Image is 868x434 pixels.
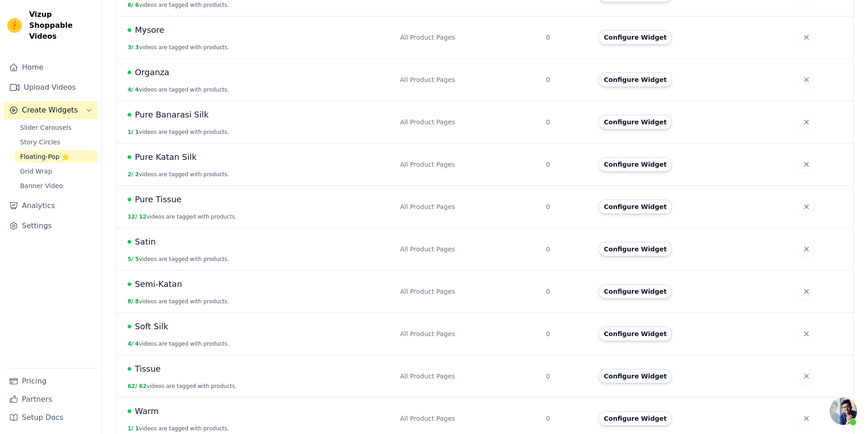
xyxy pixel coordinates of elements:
span: 3 / [128,44,134,51]
a: Setup Docs [4,408,98,427]
span: 12 [139,214,147,220]
button: Configure Widget [598,72,672,87]
span: Slider Carousels [20,123,72,132]
td: 0 [540,312,593,355]
span: Soft Silk [135,320,168,333]
div: All Product Pages [400,117,535,127]
button: 8/ 8videos are tagged with products. [128,298,229,305]
span: 1 / [128,129,134,135]
span: 4 [135,341,139,347]
button: 1/ 1videos are tagged with products. [128,128,229,136]
span: Vizup Shoppable Videos [29,9,94,42]
a: Home [4,58,98,77]
span: Semi-Katan [135,278,182,291]
a: Floating-Pop ⭐ [15,150,98,163]
span: Pure Katan Silk [135,151,196,163]
span: Live Published [128,325,131,328]
div: All Product Pages [400,245,535,254]
img: Vizup [7,18,22,33]
button: 12/ 12videos are tagged with products. [128,213,236,220]
a: Upload Videos [4,78,98,97]
button: Delete widget [798,114,815,130]
span: Live Published [128,71,131,74]
div: All Product Pages [400,287,535,296]
td: 0 [540,101,593,143]
td: 0 [540,143,593,185]
span: Story Circles [20,138,60,147]
span: 8 [135,298,139,305]
span: Live Published [128,282,131,286]
span: 2 [135,171,139,178]
button: Configure Widget [598,30,672,45]
div: All Product Pages [400,372,535,381]
span: Tissue [135,363,161,375]
button: Configure Widget [598,369,672,383]
span: Organza [135,66,169,79]
span: 5 / [128,256,134,262]
span: 2 / [128,171,134,178]
button: Configure Widget [598,327,672,341]
button: 5/ 5videos are tagged with products. [128,255,229,263]
button: 4/ 4videos are tagged with products. [128,86,229,93]
span: 8 / [128,298,134,305]
td: 0 [540,16,593,58]
span: Pure Tissue [135,193,181,206]
td: 0 [540,185,593,228]
span: 5 [135,256,139,262]
button: 2/ 2videos are tagged with products. [128,171,229,178]
button: Delete widget [798,241,815,257]
span: 12 / [128,214,137,220]
div: All Product Pages [400,329,535,338]
td: 0 [540,270,593,312]
span: Mysore [135,24,164,36]
button: Create Widgets [4,101,98,119]
span: Live Published [128,409,131,413]
button: Delete widget [798,283,815,300]
span: Live Published [128,28,131,32]
button: Configure Widget [598,157,672,172]
button: Configure Widget [598,199,672,214]
button: Delete widget [798,326,815,342]
span: 4 / [128,341,134,347]
a: Open chat [830,398,857,425]
span: Grid Wrap [20,167,52,176]
span: Live Published [128,198,131,201]
span: 1 [135,129,139,135]
td: 0 [540,228,593,270]
span: 3 [135,44,139,51]
div: All Product Pages [400,33,535,42]
a: Story Circles [15,136,98,148]
span: 62 [139,383,147,389]
span: 1 / [128,425,134,432]
span: 4 / [128,87,134,93]
button: 62/ 62videos are tagged with products. [128,383,236,390]
a: Analytics [4,197,98,215]
button: 1/ 1videos are tagged with products. [128,425,229,432]
button: Delete widget [798,410,815,427]
button: Delete widget [798,71,815,88]
div: All Product Pages [400,75,535,84]
button: 6/ 6videos are tagged with products. [128,1,229,9]
span: Satin [135,235,156,248]
span: Banner Video [20,181,63,190]
span: Live Published [128,367,131,371]
a: Pricing [4,372,98,390]
a: Partners [4,390,98,408]
span: Floating-Pop ⭐ [20,152,69,161]
span: 1 [135,425,139,432]
span: Pure Banarasi Silk [135,108,209,121]
button: Delete widget [798,199,815,215]
span: 6 [135,2,139,8]
button: 3/ 3videos are tagged with products. [128,44,229,51]
button: Configure Widget [598,242,672,256]
td: 0 [540,355,593,397]
span: 6 / [128,2,134,8]
a: Banner Video [15,179,98,192]
button: Configure Widget [598,411,672,426]
span: 4 [135,87,139,93]
span: Live Published [128,155,131,159]
span: Live Published [128,240,131,244]
a: Grid Wrap [15,165,98,178]
td: 0 [540,58,593,101]
span: Warm [135,405,159,418]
